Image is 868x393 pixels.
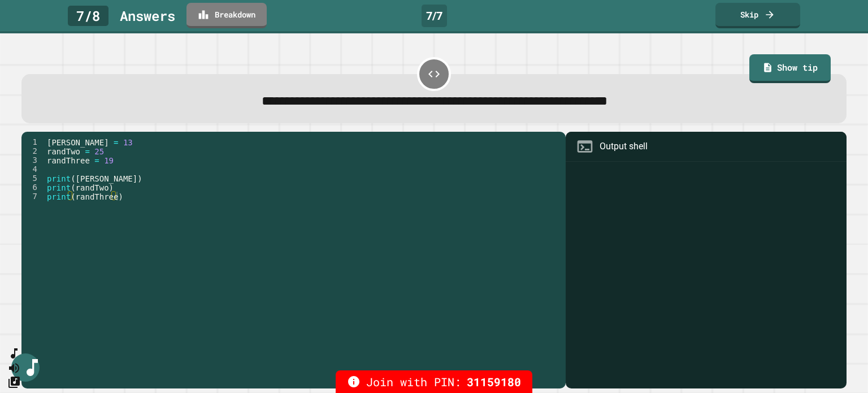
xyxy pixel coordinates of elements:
div: 1 [21,137,45,146]
div: 7 [21,192,45,201]
div: 3 [21,156,45,165]
div: 7 / 7 [422,5,447,27]
div: Output shell [600,140,648,153]
a: Show tip [749,54,831,84]
div: Join with PIN: [336,370,532,393]
a: Breakdown [186,3,267,28]
div: 5 [21,174,45,183]
div: 7 / 8 [68,6,108,26]
div: Answer s [120,6,175,26]
div: 4 [21,165,45,174]
button: Mute music [7,361,21,375]
span: 31159180 [467,373,521,390]
div: 2 [21,146,45,156]
a: Skip [715,3,800,28]
button: SpeedDial basic example [7,347,21,361]
div: 6 [21,183,45,192]
button: Change Music [7,375,21,389]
